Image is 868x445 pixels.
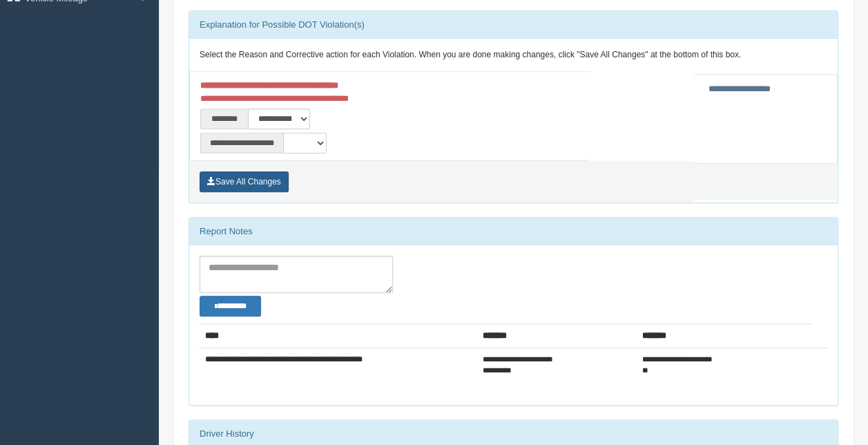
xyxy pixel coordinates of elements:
div: Explanation for Possible DOT Violation(s) [189,11,838,39]
div: Report Notes [189,218,838,245]
div: Select the Reason and Corrective action for each Violation. When you are done making changes, cli... [189,39,838,72]
button: Change Filter Options [200,296,261,316]
button: Save [200,171,289,192]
